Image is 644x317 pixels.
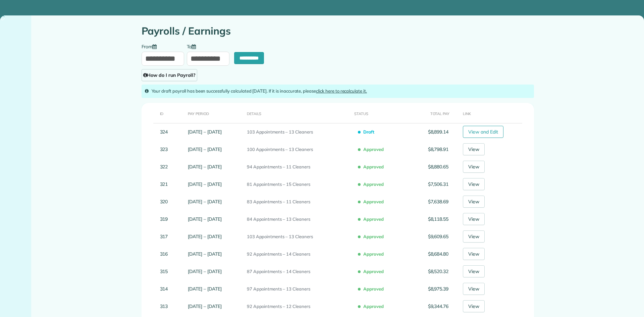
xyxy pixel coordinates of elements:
td: 319 [142,210,185,228]
td: 313 [142,298,185,315]
td: $7,506.31 [408,175,451,193]
a: How do I run Payroll? [142,69,197,81]
th: Details [244,103,352,123]
th: Total Pay [408,103,451,123]
label: From [142,43,160,49]
td: 92 Appointments – 14 Cleaners [244,245,352,263]
span: Approved [359,213,386,225]
td: 94 Appointments – 11 Cleaners [244,158,352,175]
td: 323 [142,141,185,158]
span: Approved [359,144,386,155]
a: View [463,248,485,260]
a: [DATE] – [DATE] [188,164,221,170]
a: [DATE] – [DATE] [188,181,221,187]
th: Pay Period [185,103,244,123]
a: [DATE] – [DATE] [188,216,221,222]
td: $8,118.55 [408,210,451,228]
td: $8,880.65 [408,158,451,175]
a: [DATE] – [DATE] [188,233,221,240]
td: 322 [142,158,185,175]
a: View [463,265,485,277]
a: [DATE] – [DATE] [188,286,221,292]
td: 320 [142,193,185,210]
th: Link [451,103,534,123]
span: Approved [359,196,386,207]
td: 315 [142,263,185,280]
td: 317 [142,228,185,245]
td: 316 [142,245,185,263]
a: [DATE] – [DATE] [188,251,221,257]
td: $9,344.76 [408,298,451,315]
td: $9,609.65 [408,228,451,245]
a: [DATE] – [DATE] [188,268,221,274]
td: 314 [142,280,185,298]
td: 321 [142,175,185,193]
td: $8,684.80 [408,245,451,263]
a: View [463,178,485,190]
td: 87 Appointments – 14 Cleaners [244,263,352,280]
a: View [463,196,485,208]
a: View [463,283,485,295]
td: 92 Appointments – 12 Cleaners [244,298,352,315]
a: View [463,230,485,243]
td: 103 Appointments – 13 Cleaners [244,123,352,141]
span: Approved [359,266,386,277]
a: click here to recalculate it. [316,88,367,94]
span: Approved [359,161,386,172]
td: $8,975.39 [408,280,451,298]
td: $8,520.32 [408,263,451,280]
span: Approved [359,283,386,295]
th: ID [142,103,185,123]
a: View [463,300,485,312]
td: 103 Appointments – 13 Cleaners [244,228,352,245]
span: Approved [359,248,386,260]
td: 81 Appointments – 15 Cleaners [244,175,352,193]
td: 83 Appointments – 11 Cleaners [244,193,352,210]
label: To [187,43,200,49]
span: Approved [359,178,386,190]
h1: Payrolls / Earnings [142,25,534,37]
a: [DATE] – [DATE] [188,129,221,135]
a: View and Edit [463,126,503,138]
div: Your draft payroll has been successfully calculated [DATE]. If it is inaccurate, please [142,85,534,98]
span: Approved [359,231,386,242]
span: Approved [359,301,386,312]
a: [DATE] – [DATE] [188,303,221,309]
a: View [463,161,485,173]
td: 84 Appointments – 13 Cleaners [244,210,352,228]
td: $8,899.14 [408,123,451,141]
a: [DATE] – [DATE] [188,199,221,205]
td: 324 [142,123,185,141]
th: Status [352,103,408,123]
td: $8,798.91 [408,141,451,158]
a: [DATE] – [DATE] [188,146,221,152]
td: 100 Appointments – 13 Cleaners [244,141,352,158]
td: $7,638.69 [408,193,451,210]
span: Draft [359,126,377,138]
td: 97 Appointments – 13 Cleaners [244,280,352,298]
a: View [463,143,485,155]
a: View [463,213,485,225]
